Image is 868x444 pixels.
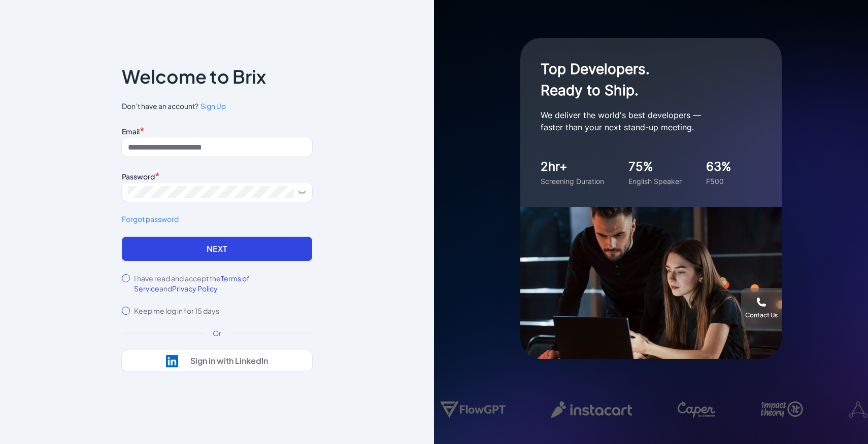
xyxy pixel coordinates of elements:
div: 2hr+ [541,158,604,176]
p: Welcome to Brix [122,68,266,85]
button: Next [122,237,312,261]
div: F500 [706,176,731,187]
label: I have read and accept the and [134,273,312,293]
span: Privacy Policy [172,284,218,293]
div: 75% [628,158,682,176]
button: Sign in with LinkedIn [122,350,312,372]
span: Sign Up [201,101,226,110]
a: Forgot password [122,214,312,225]
div: Or [205,328,229,338]
h1: Top Developers. Ready to Ship. [541,58,744,101]
div: English Speaker [628,176,682,187]
div: Sign in with LinkedIn [190,356,268,366]
label: Email [122,127,140,136]
label: Keep me log in for 15 days [134,306,219,316]
button: Contact Us [741,288,782,328]
p: We deliver the world's best developers — faster than your next stand-up meeting. [541,109,744,133]
div: Screening Duration [541,176,604,187]
span: Don’t have an account? [122,101,312,112]
div: Contact Us [745,311,778,319]
div: 63% [706,158,731,176]
label: Password [122,172,155,181]
a: Sign Up [198,101,226,112]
